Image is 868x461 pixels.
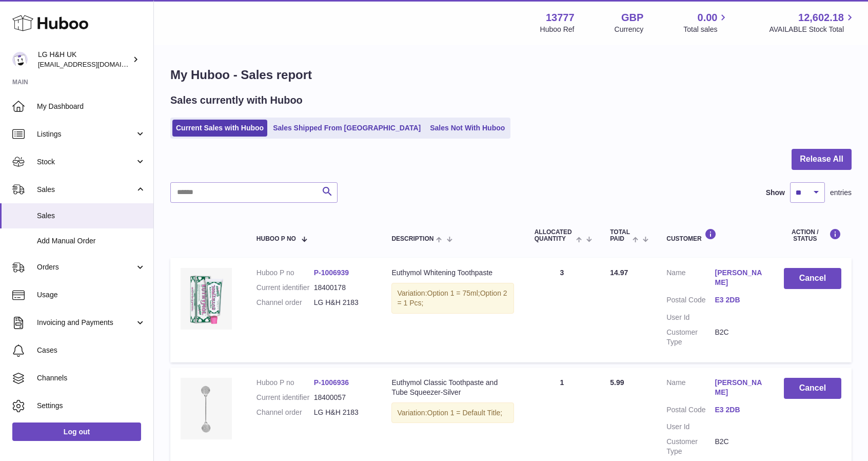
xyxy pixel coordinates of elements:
a: [PERSON_NAME] [715,378,763,397]
div: LG H&H UK [38,50,130,69]
div: Variation: [391,402,514,424]
dd: B2C [715,437,763,456]
dt: Customer Type [666,328,715,347]
dt: Channel order [257,298,314,308]
a: Current Sales with Huboo [172,120,267,137]
a: [PERSON_NAME] [715,268,763,287]
dt: Postal Code [666,295,715,308]
dt: Huboo P no [257,378,314,388]
dt: Name [666,378,715,400]
a: 12,602.18 AVAILABLE Stock Total [769,11,856,34]
span: Channels [37,373,146,383]
span: Invoicing and Payments [37,318,135,328]
dt: Current identifier [257,393,314,402]
span: Settings [37,401,146,411]
dd: B2C [715,328,763,347]
label: Show [766,188,785,198]
img: whitening-toothpaste.webp [181,268,232,330]
dt: Postal Code [666,405,715,417]
span: ALLOCATED Quantity [535,229,574,242]
a: 0.00 Total sales [683,11,729,34]
a: P-1006939 [314,268,349,277]
div: Euthymol Classic Toothpaste and Tube Squeezer-Silver [391,378,514,397]
td: 3 [524,258,600,362]
dd: LG H&H 2183 [314,298,371,308]
div: Customer [666,228,763,242]
dd: 18400057 [314,393,371,402]
dt: Name [666,268,715,290]
span: AVAILABLE Stock Total [769,25,856,34]
span: Total paid [610,229,630,242]
dt: Channel order [257,408,314,417]
span: Description [391,236,433,242]
dt: Current identifier [257,283,314,293]
span: entries [830,188,852,198]
a: Sales Shipped From [GEOGRAPHIC_DATA] [269,120,424,137]
span: Sales [37,185,135,195]
span: Stock [37,157,135,167]
div: Currency [615,25,644,34]
div: Variation: [391,283,514,314]
dt: Huboo P no [257,268,314,278]
dt: User Id [666,313,715,322]
strong: 13777 [546,11,575,25]
a: E3 2DB [715,295,763,305]
span: 14.97 [610,268,628,277]
a: Sales Not With Huboo [426,120,508,137]
div: Action / Status [784,228,841,242]
button: Cancel [784,268,841,289]
span: Option 2 = 1 Pcs; [397,289,507,307]
a: E3 2DB [715,405,763,415]
button: Release All [792,149,852,170]
span: 12,602.18 [798,11,844,25]
a: P-1006936 [314,378,349,387]
span: Usage [37,290,146,300]
span: Cases [37,345,146,355]
dd: LG H&H 2183 [314,408,371,417]
span: 0.00 [698,11,718,25]
span: 5.99 [610,378,624,387]
div: Huboo Ref [540,25,575,34]
span: Sales [37,211,146,221]
button: Cancel [784,378,841,399]
span: [EMAIL_ADDRESS][DOMAIN_NAME] [38,60,151,68]
img: Euthymol_Classic_Toothpaste_and_Tube_Squeezer-Silver-Image-4.webp [181,378,232,439]
span: Listings [37,129,135,139]
dt: Customer Type [666,437,715,456]
a: Log out [12,422,141,441]
dd: 18400178 [314,283,371,293]
h2: Sales currently with Huboo [170,93,303,107]
span: My Dashboard [37,102,146,111]
div: Euthymol Whitening Toothpaste [391,268,514,278]
dt: User Id [666,422,715,432]
span: Option 1 = Default Title; [427,409,503,417]
span: Total sales [683,25,729,34]
strong: GBP [621,11,643,25]
span: Add Manual Order [37,236,146,246]
span: Option 1 = 75ml; [427,289,480,297]
h1: My Huboo - Sales report [170,67,852,83]
span: Huboo P no [257,236,296,242]
img: veechen@lghnh.co.uk [12,52,28,67]
span: Orders [37,262,135,272]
